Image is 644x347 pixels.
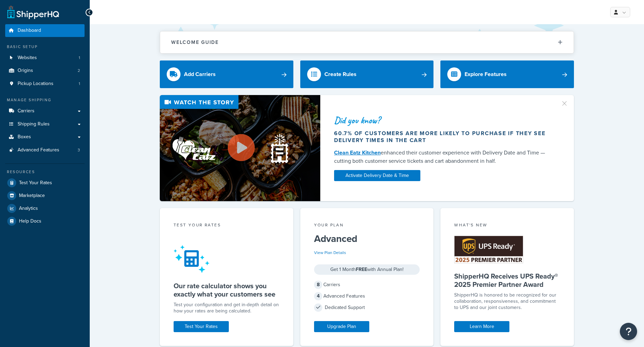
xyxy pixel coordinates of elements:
div: Add Carriers [184,69,216,79]
span: Help Docs [19,218,41,224]
a: Add Carriers [160,60,293,88]
p: ShipperHQ is honored to be recognized for our collaboration, responsiveness, and commitment to UP... [454,292,560,311]
a: Create Rules [300,60,434,88]
span: 1 [79,55,80,61]
span: Pickup Locations [18,81,53,87]
a: Upgrade Plan [314,321,369,332]
span: 3 [78,147,80,153]
a: Analytics [5,202,85,215]
span: Boxes [18,134,31,140]
div: Basic Setup [5,44,85,50]
li: Advanced Features [5,144,85,157]
a: Help Docs [5,215,85,227]
span: Test Your Rates [19,180,52,186]
h5: ShipperHQ Receives UPS Ready® 2025 Premier Partner Award [454,272,560,289]
a: Marketplace [5,189,85,202]
h2: Welcome Guide [171,40,219,45]
div: Did you know? [334,115,552,125]
a: View Plan Details [314,250,346,256]
div: 60.7% of customers are more likely to purchase if they see delivery times in the cart [334,130,552,144]
div: What's New [454,222,560,230]
div: Get 1 Month with Annual Plan! [314,264,420,275]
div: Create Rules [324,69,357,79]
a: Websites1 [5,51,85,64]
span: Dashboard [18,28,41,34]
a: Dashboard [5,24,85,37]
span: 2 [78,68,80,74]
button: Open Resource Center [620,323,637,340]
a: Carriers [5,105,85,118]
div: Resources [5,169,85,175]
div: Test your configuration and get in-depth detail on how your rates are being calculated. [174,302,280,314]
h5: Advanced [314,233,420,244]
div: Manage Shipping [5,97,85,103]
img: Video thumbnail [160,95,320,201]
a: Pickup Locations1 [5,77,85,90]
strong: FREE [356,266,367,273]
li: Pickup Locations [5,77,85,90]
button: Welcome Guide [160,31,574,53]
a: Advanced Features3 [5,144,85,157]
span: Analytics [19,206,38,212]
div: Your Plan [314,222,420,230]
span: 8 [314,281,322,289]
li: Origins [5,64,85,77]
span: Shipping Rules [18,121,50,127]
div: Explore Features [465,69,507,79]
span: Carriers [18,108,35,114]
a: Test Your Rates [5,177,85,189]
span: 4 [314,292,322,300]
div: Dedicated Support [314,303,420,312]
li: Websites [5,51,85,64]
a: Shipping Rules [5,118,85,131]
a: Clean Eatz Kitchen [334,149,381,157]
a: Activate Delivery Date & Time [334,170,420,181]
div: Carriers [314,280,420,290]
div: Advanced Features [314,291,420,301]
a: Learn More [454,321,509,332]
a: Test Your Rates [174,321,229,332]
span: Advanced Features [18,147,59,153]
span: 1 [79,81,80,87]
span: Websites [18,55,37,61]
div: Test your rates [174,222,280,230]
div: enhanced their customer experience with Delivery Date and Time — cutting both customer service ti... [334,149,552,165]
a: Explore Features [440,60,574,88]
a: Origins2 [5,64,85,77]
a: Boxes [5,131,85,143]
h5: Our rate calculator shows you exactly what your customers see [174,282,280,298]
span: Marketplace [19,193,45,199]
span: Origins [18,68,33,74]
